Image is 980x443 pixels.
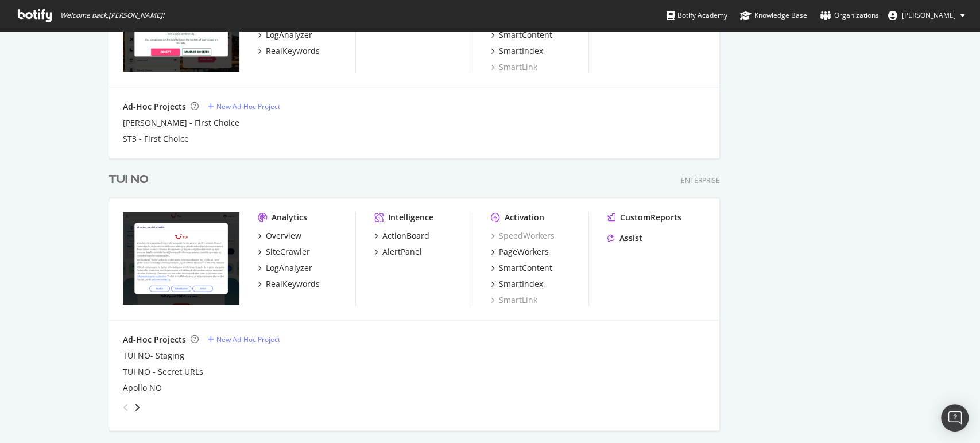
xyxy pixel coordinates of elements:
[499,278,543,290] div: SmartIndex
[382,230,429,242] div: ActionBoard
[123,334,186,345] div: Ad-Hoc Projects
[619,232,642,244] div: Assist
[216,102,280,111] div: New Ad-Hoc Project
[133,402,141,413] div: angle-right
[266,230,301,242] div: Overview
[123,212,239,305] img: tui.no
[607,212,681,223] a: CustomReports
[266,45,320,57] div: RealKeywords
[216,335,280,344] div: New Ad-Hoc Project
[505,212,544,223] div: Activation
[123,366,203,378] a: TUI NO - Secret URLs
[109,172,153,188] a: TUI NO
[388,212,433,223] div: Intelligence
[123,117,239,129] a: [PERSON_NAME] - First Choice
[491,278,543,290] a: SmartIndex
[491,29,552,41] a: SmartContent
[491,61,537,73] a: SmartLink
[272,212,307,223] div: Analytics
[123,350,184,362] a: TUI NO- Staging
[941,404,969,432] div: Open Intercom Messenger
[258,246,310,258] a: SiteCrawler
[208,335,280,344] a: New Ad-Hoc Project
[499,262,552,274] div: SmartContent
[258,29,312,41] a: LogAnalyzer
[123,382,162,394] a: Apollo NO
[266,246,310,258] div: SiteCrawler
[258,230,301,242] a: Overview
[258,278,320,290] a: RealKeywords
[667,10,727,21] div: Botify Academy
[266,278,320,290] div: RealKeywords
[123,133,189,145] a: ST3 - First Choice
[374,230,429,242] a: ActionBoard
[491,294,537,306] a: SmartLink
[109,172,149,188] div: TUI NO
[491,246,549,258] a: PageWorkers
[123,101,186,112] div: Ad-Hoc Projects
[740,10,807,21] div: Knowledge Base
[499,246,549,258] div: PageWorkers
[258,262,312,274] a: LogAnalyzer
[879,6,974,25] button: [PERSON_NAME]
[208,102,280,111] a: New Ad-Hoc Project
[266,29,312,41] div: LogAnalyzer
[60,11,164,20] span: Welcome back, [PERSON_NAME] !
[499,29,552,41] div: SmartContent
[118,398,133,417] div: angle-left
[266,262,312,274] div: LogAnalyzer
[258,45,320,57] a: RealKeywords
[902,10,956,20] span: Kristiina Halme
[374,246,422,258] a: AlertPanel
[491,262,552,274] a: SmartContent
[820,10,879,21] div: Organizations
[681,176,720,185] div: Enterprise
[607,232,642,244] a: Assist
[499,45,543,57] div: SmartIndex
[620,212,681,223] div: CustomReports
[491,45,543,57] a: SmartIndex
[491,230,555,242] a: SpeedWorkers
[382,246,422,258] div: AlertPanel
